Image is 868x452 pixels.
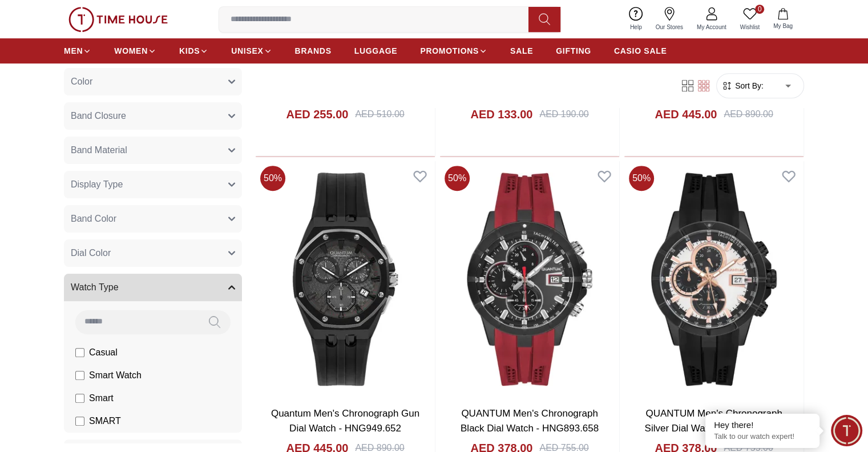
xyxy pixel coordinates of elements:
input: Smart Watch [75,371,84,380]
button: Sort By: [721,80,764,91]
div: Chat Widget [831,415,862,446]
a: CASIO SALE [614,41,667,61]
a: KIDS [179,41,208,61]
div: AED 190.00 [539,107,588,121]
a: WOMEN [114,41,156,61]
span: SMART [89,414,121,428]
div: Hey there! [714,419,811,431]
span: Color [71,75,92,89]
a: SALE [510,41,533,61]
span: Wishlist [736,23,764,31]
button: Color [64,68,242,95]
span: My Bag [769,22,797,30]
span: CASIO SALE [614,45,667,57]
img: QUANTUM Men's Chronograph Silver Dial Watch - HNG893.631 [624,161,804,397]
h4: AED 445.00 [655,106,717,122]
span: 50 % [445,166,470,191]
span: Band Material [71,143,127,157]
button: Display Type [64,171,242,198]
img: ... [68,7,168,32]
span: Our Stores [651,23,688,31]
p: Talk to our watch expert! [714,432,811,442]
span: SALE [510,45,533,57]
img: QUANTUM Men's Chronograph Black Dial Watch - HNG893.658 [440,161,619,397]
a: Quantum Men's Chronograph Gun Dial Watch - HNG949.652 [271,408,419,434]
button: Watch Type [64,274,242,301]
a: UNISEX [231,41,272,61]
a: BRANDS [295,41,332,61]
button: Band Color [64,205,242,233]
button: My Bag [766,6,800,33]
span: Smart Watch [89,369,142,382]
span: 50 % [260,166,285,191]
input: SMART [75,417,84,426]
a: Help [623,5,649,34]
span: 0 [755,5,764,14]
span: LUGGAGE [354,45,398,57]
a: Our Stores [649,5,690,34]
h4: AED 133.00 [470,106,532,122]
span: Dial Color [71,246,111,260]
span: KIDS [179,45,200,57]
a: PROMOTIONS [420,41,487,61]
button: Dial Color [64,239,242,267]
a: MEN [64,41,91,61]
span: Band Closure [71,109,126,123]
span: Casual [89,346,118,359]
span: WOMEN [114,45,148,57]
span: MEN [64,45,83,57]
a: QUANTUM Men's Chronograph Silver Dial Watch - HNG893.631 [644,408,783,434]
span: Watch Type [71,281,119,294]
a: 0Wishlist [733,5,766,34]
button: Band Material [64,137,242,164]
a: LUGGAGE [354,41,398,61]
span: BRANDS [295,45,332,57]
button: Band Closure [64,102,242,130]
span: My Account [692,23,731,31]
span: GIFTING [556,45,591,57]
a: QUANTUM Men's Chronograph Black Dial Watch - HNG893.658 [461,408,599,434]
img: Quantum Men's Chronograph Gun Dial Watch - HNG949.652 [256,161,435,397]
span: Band Color [71,212,116,226]
span: 50 % [629,166,654,191]
span: UNISEX [231,45,263,57]
h4: AED 255.00 [286,106,348,122]
input: Smart [75,394,84,403]
span: PROMOTIONS [420,45,479,57]
span: Smart [89,391,114,405]
span: Sort By: [733,80,764,91]
input: Casual [75,348,84,357]
a: GIFTING [556,41,591,61]
div: AED 510.00 [355,107,404,121]
span: Help [625,23,647,31]
span: Display Type [71,178,123,191]
div: AED 890.00 [724,107,773,121]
